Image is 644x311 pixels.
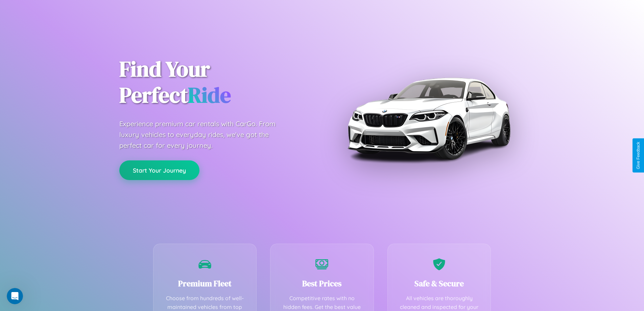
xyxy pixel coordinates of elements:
span: Ride [188,80,231,110]
iframe: Intercom live chat [7,288,23,304]
p: Experience premium car rentals with CarGo. From luxury vehicles to everyday rides, we've got the ... [119,118,288,151]
h3: Safe & Secure [398,278,481,289]
h3: Best Prices [281,278,363,289]
h3: Premium Fleet [164,278,246,289]
img: Premium BMW car rental vehicle [344,34,513,203]
button: Start Your Journey [119,160,199,180]
div: Give Feedback [636,142,641,169]
h1: Find Your Perfect [119,56,312,108]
